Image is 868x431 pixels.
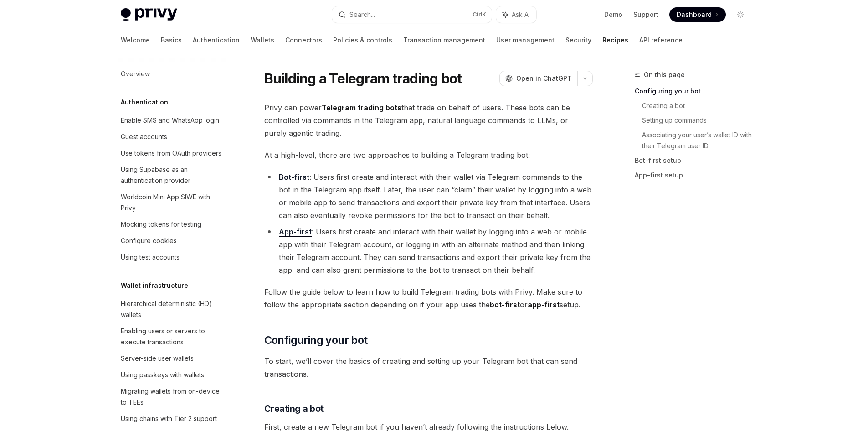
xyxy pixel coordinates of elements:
[113,367,230,383] a: Using passkeys with wallets
[565,29,591,51] a: Security
[113,161,230,189] a: Using Supabase as an authentication provider
[279,227,312,236] strong: App-first
[121,115,219,126] div: Enable SMS and WhatsApp login
[113,129,230,145] a: Guest accounts
[332,6,492,23] button: Search...CtrlK
[264,355,593,380] span: To start, we’ll cover the basics of creating and setting up your Telegram bot that can send trans...
[635,84,755,99] a: Configuring your bot
[499,71,577,86] button: Open in ChatGPT
[349,9,375,20] div: Search...
[604,10,622,19] a: Demo
[113,112,230,129] a: Enable SMS and WhatsApp login
[121,8,177,21] img: light logo
[121,148,221,159] div: Use tokens from OAuth providers
[264,171,593,222] li: : Users first create and interact with their wallet via Telegram commands to the bot in the Teleg...
[633,10,658,19] a: Support
[528,300,560,309] strong: app-first
[264,333,368,348] span: Configuring your bot
[279,227,312,237] a: App-first
[113,350,230,367] a: Server-side user wallets
[113,249,230,265] a: Using test accounts
[193,29,240,51] a: Authentication
[113,410,230,427] a: Using chains with Tier 2 support
[496,29,555,51] a: User management
[121,235,177,246] div: Configure cookies
[496,6,536,23] button: Ask AI
[121,353,194,364] div: Server-side user wallets
[113,323,230,350] a: Enabling users or servers to execute transactions
[251,29,274,51] a: Wallets
[639,29,683,51] a: API reference
[121,192,225,213] div: Worldcoin Mini App SIWE with Privy
[642,99,755,113] a: Creating a bot
[264,225,593,276] li: : Users first create and interact with their wallet by logging into a web or mobile app with thei...
[113,189,230,216] a: Worldcoin Mini App SIWE with Privy
[279,172,309,182] strong: Bot-first
[279,172,309,182] a: Bot-first
[113,145,230,161] a: Use tokens from OAuth providers
[121,68,150,79] div: Overview
[113,296,230,323] a: Hierarchical deterministic (HD) wallets
[113,66,230,82] a: Overview
[113,233,230,249] a: Configure cookies
[516,74,572,83] span: Open in ChatGPT
[121,298,225,320] div: Hierarchical deterministic (HD) wallets
[121,97,168,108] h5: Authentication
[642,113,755,128] a: Setting up commands
[113,216,230,233] a: Mocking tokens for testing
[121,326,225,348] div: Enabling users or servers to execute transactions
[473,11,486,18] span: Ctrl K
[512,10,530,19] span: Ask AI
[635,153,755,168] a: Bot-first setup
[121,413,217,424] div: Using chains with Tier 2 support
[644,69,685,80] span: On this page
[733,7,748,22] button: Toggle dark mode
[669,7,726,22] a: Dashboard
[264,101,593,140] span: Privy can power that trade on behalf of users. These bots can be controlled via commands in the T...
[161,29,182,51] a: Basics
[642,128,755,153] a: Associating your user’s wallet ID with their Telegram user ID
[121,369,204,380] div: Using passkeys with wallets
[264,149,593,161] span: At a high-level, there are two approaches to building a Telegram trading bot:
[333,29,392,51] a: Policies & controls
[322,103,401,112] strong: Telegram trading bots
[264,70,462,87] h1: Building a Telegram trading bot
[677,10,712,19] span: Dashboard
[264,402,324,415] span: Creating a bot
[635,168,755,182] a: App-first setup
[113,383,230,410] a: Migrating wallets from on-device to TEEs
[121,164,225,186] div: Using Supabase as an authentication provider
[121,219,201,230] div: Mocking tokens for testing
[602,29,628,51] a: Recipes
[121,252,180,263] div: Using test accounts
[121,386,225,408] div: Migrating wallets from on-device to TEEs
[121,280,188,291] h5: Wallet infrastructure
[264,286,593,311] span: Follow the guide below to learn how to build Telegram trading bots with Privy. Make sure to follo...
[285,29,322,51] a: Connectors
[121,29,150,51] a: Welcome
[490,300,520,309] strong: bot-first
[403,29,485,51] a: Transaction management
[121,131,167,142] div: Guest accounts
